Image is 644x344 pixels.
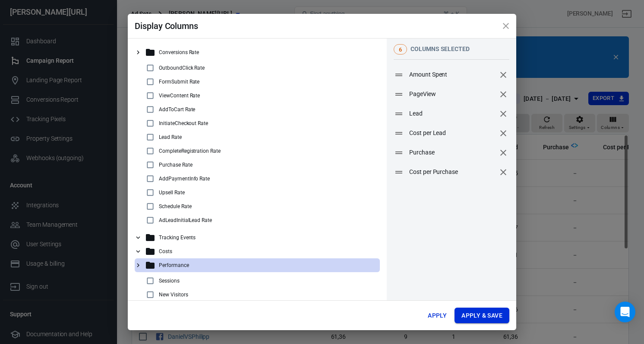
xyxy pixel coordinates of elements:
button: remove [496,165,511,180]
p: ViewContent Rate [159,93,200,99]
div: Leadremove [387,104,516,123]
p: AddToCart Rate [159,106,195,113]
p: Lead Rate [159,134,182,140]
span: 6 [396,45,405,54]
div: Cost per Leadremove [387,123,516,143]
button: Apply [423,308,451,324]
p: Performance [159,262,189,268]
p: Upsell Rate [159,190,185,196]
p: AddPaymentInfo Rate [159,176,210,182]
span: PageView [409,90,496,99]
span: Purchase [409,148,496,157]
span: Lead [409,109,496,118]
p: FormSubmit Rate [159,79,199,85]
p: InitiateCheckout Rate [159,120,208,126]
button: remove [496,106,511,121]
p: Sessions [159,278,180,284]
p: CompleteRegistration Rate [159,148,221,154]
button: close [496,16,516,36]
button: remove [496,126,511,141]
p: New Visitors [159,292,188,298]
div: PageViewremove [387,84,516,104]
button: remove [496,145,511,160]
span: columns selected [410,45,470,52]
button: remove [496,68,511,82]
span: Cost per Purchase [409,167,496,177]
p: AdLeadInitialLead Rate [159,217,212,223]
p: Tracking Events [159,235,196,241]
div: Open Intercom Messenger [615,302,635,322]
p: Costs [159,248,172,254]
p: Conversions Rate [159,49,199,55]
button: Apply & Save [455,308,509,324]
span: Cost per Lead [409,129,496,138]
div: Purchaseremove [387,143,516,162]
p: Schedule Rate [159,203,191,209]
span: Display Columns [135,21,198,31]
div: Amount Spentremove [387,65,516,84]
span: Amount Spent [409,70,496,79]
button: remove [496,87,511,102]
p: OutboundClick Rate [159,65,205,71]
div: Cost per Purchaseremove [387,162,516,182]
p: Purchase Rate [159,162,192,168]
